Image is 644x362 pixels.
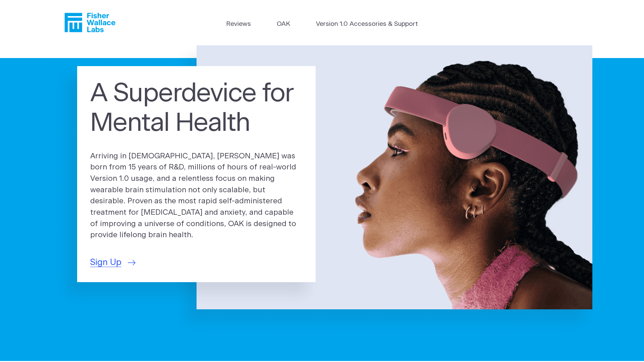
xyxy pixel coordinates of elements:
[90,79,303,138] h1: A Superdevice for Mental Health
[90,256,136,269] a: Sign Up
[90,151,303,241] p: Arriving in [DEMOGRAPHIC_DATA], [PERSON_NAME] was born from 15 years of R&D, millions of hours of...
[226,19,251,29] a: Reviews
[316,19,418,29] a: Version 1.0 Accessories & Support
[64,13,115,32] a: Fisher Wallace
[277,19,290,29] a: OAK
[90,256,121,269] span: Sign Up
